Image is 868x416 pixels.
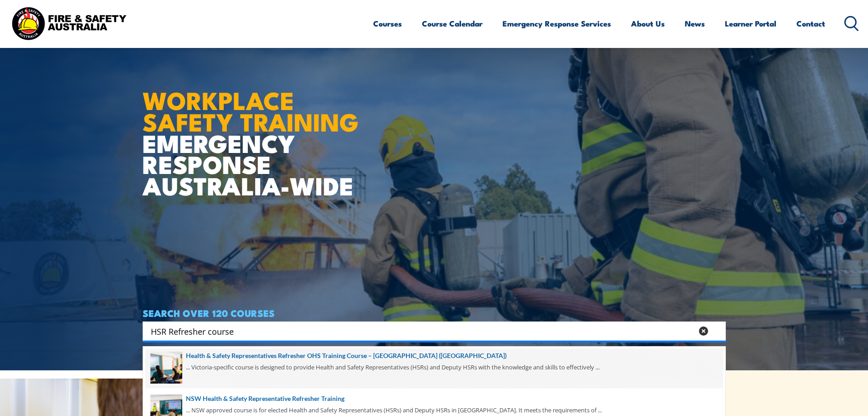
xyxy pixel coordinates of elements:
[150,351,718,361] a: Health & Safety Representatives Refresher OHS Training Course – [GEOGRAPHIC_DATA] ([GEOGRAPHIC_DA...
[143,66,365,196] h1: EMERGENCY RESPONSE AUSTRALIA-WIDE
[373,11,402,36] a: Courses
[422,11,483,36] a: Course Calendar
[151,324,693,338] input: Search input
[710,325,723,337] button: Search magnifier button
[631,11,665,36] a: About Us
[685,11,705,36] a: News
[503,11,611,36] a: Emergency Response Services
[143,80,359,140] strong: WORKPLACE SAFETY TRAINING
[796,11,825,36] a: Contact
[725,11,776,36] a: Learner Portal
[150,394,718,404] a: NSW Health & Safety Representative Refresher Training
[153,325,695,337] form: Search form
[143,308,726,318] h4: SEARCH OVER 120 COURSES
